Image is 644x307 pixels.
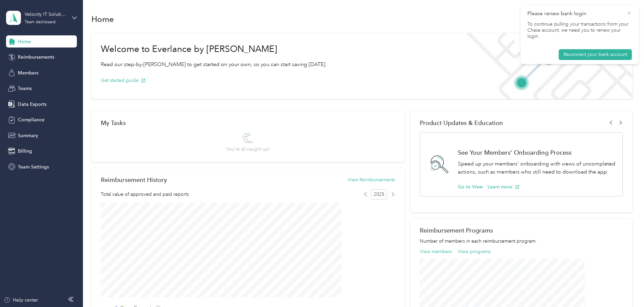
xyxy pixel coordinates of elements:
span: Members [18,69,38,76]
span: Billing [18,148,32,155]
button: View Reimbursements [348,176,395,183]
button: Learn more [488,183,520,190]
p: Speed up your members' onboarding with views of uncompleted actions, such as members who still ne... [458,160,615,176]
h2: Reimbursement Programs [420,227,623,234]
span: Teams [18,85,32,92]
button: Reconnect your bank account [559,49,632,60]
h1: See Your Members' Onboarding Process [458,149,615,156]
button: Get started guide [101,77,146,84]
div: My Tasks [101,119,395,126]
button: Help center [4,297,38,304]
span: Team Settings [18,163,49,171]
p: To continue pulling your transactions from your Chase account, we need you to renew your login [527,21,632,40]
iframe: Everlance-gr Chat Button Frame [606,269,644,307]
h1: Welcome to Everlance by [PERSON_NAME] [101,44,327,55]
img: Welcome to everlance [459,33,632,99]
span: Product Updates & Education [420,119,503,126]
span: 2025 [371,189,387,199]
p: Read our step-by-[PERSON_NAME] to get started on your own, so you can start saving [DATE]. [101,60,327,69]
h1: Home [91,16,114,23]
span: Total value of approved and paid reports [101,191,189,198]
div: Velocity IT Solutions [25,11,67,18]
span: Compliance [18,116,45,123]
div: Team dashboard [25,20,56,24]
span: Reimbursements [18,54,54,61]
span: Home [18,38,31,45]
button: Go to View [458,183,483,190]
span: Data Exports [18,101,47,108]
p: Please renew bank login [527,9,622,18]
span: You’re all caught up! [226,146,270,153]
h2: Reimbursement History [101,176,167,183]
p: Number of members in each reimbursement program. [420,238,623,245]
button: View programs [458,248,491,255]
button: View members [420,248,452,255]
span: Summary [18,132,38,139]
